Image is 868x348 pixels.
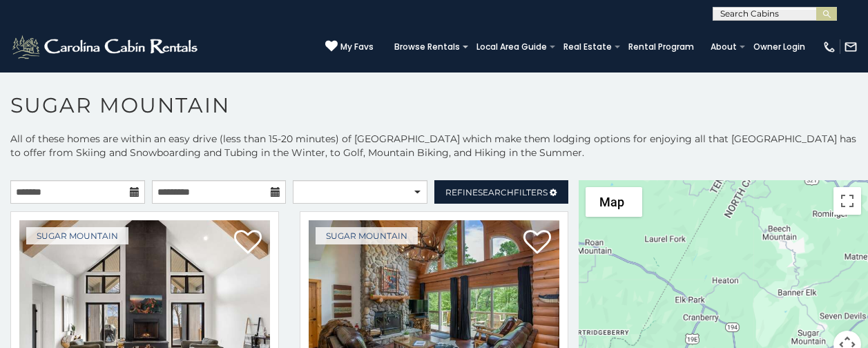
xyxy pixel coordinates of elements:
[234,229,262,258] a: Add to favorites
[26,227,128,244] a: Sugar Mountain
[10,33,202,61] img: White-1-2.png
[557,37,619,57] a: Real Estate
[478,187,514,197] span: Search
[704,37,744,57] a: About
[325,40,374,54] a: My Favs
[599,195,624,209] span: Map
[316,227,418,244] a: Sugar Mountain
[586,187,642,217] button: Change map style
[445,187,548,197] span: Refine Filters
[470,37,554,57] a: Local Area Guide
[746,37,812,57] a: Owner Login
[340,41,374,53] span: My Favs
[833,187,861,215] button: Toggle fullscreen view
[523,229,551,258] a: Add to favorites
[822,40,836,54] img: phone-regular-white.png
[621,37,701,57] a: Rental Program
[844,40,858,54] img: mail-regular-white.png
[434,180,569,204] a: RefineSearchFilters
[387,37,467,57] a: Browse Rentals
